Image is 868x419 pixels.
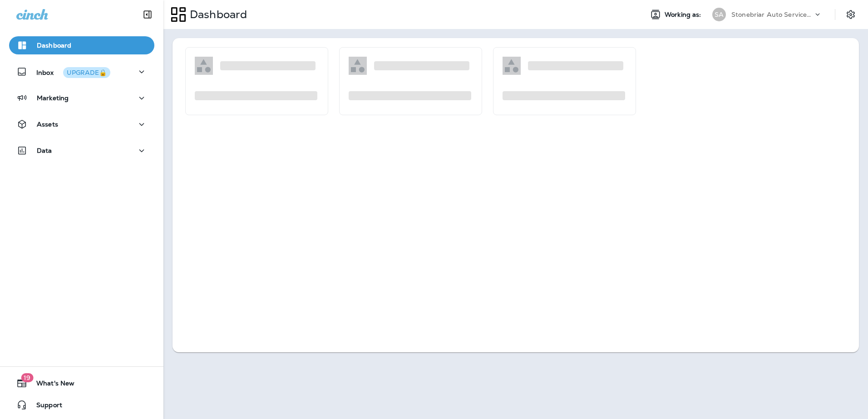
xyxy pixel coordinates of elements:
p: Dashboard [186,8,247,21]
p: Inbox [36,67,110,77]
span: What's New [27,380,74,390]
p: Dashboard [37,42,71,49]
span: Support [27,401,62,412]
button: Assets [9,115,154,133]
p: Data [37,147,52,154]
button: Settings [843,6,859,23]
span: 19 [21,373,33,382]
button: Collapse Sidebar [135,5,160,24]
button: Dashboard [9,36,154,54]
button: InboxUPGRADE🔒 [9,63,154,81]
button: Data [9,141,154,160]
button: UPGRADE🔒 [63,67,110,78]
p: Marketing [37,94,69,102]
div: UPGRADE🔒 [67,69,107,76]
div: SA [712,8,726,21]
p: Stonebriar Auto Services Group [731,11,813,18]
p: Assets [37,121,58,128]
button: 19What's New [9,374,154,392]
button: Marketing [9,89,154,107]
span: Working as: [665,11,703,19]
button: Support [9,396,154,414]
